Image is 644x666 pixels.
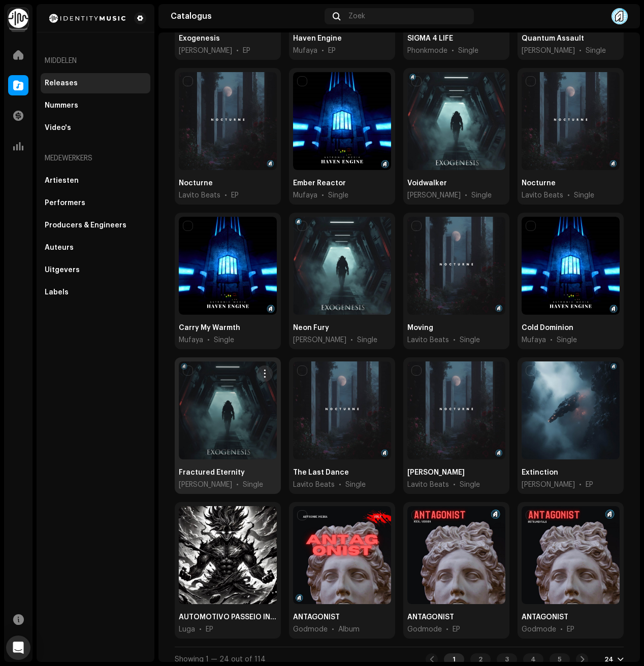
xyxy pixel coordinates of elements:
span: Lavito Beats [293,480,335,490]
span: • [236,46,239,56]
div: Nocturne [522,178,556,188]
span: • [567,190,570,201]
div: 3 [497,653,517,665]
div: Single [574,190,594,201]
span: • [332,624,334,635]
span: Ioannis Gkoutevas [179,480,232,490]
span: Ioannis Gkoutevas [179,46,232,56]
div: 5 [550,653,570,665]
span: • [321,190,324,201]
span: Mufaya [293,190,317,201]
div: Fractured Eternity [179,468,245,478]
div: ANTAGONIST [407,612,454,622]
div: Single [214,335,234,345]
div: Single [357,335,377,345]
re-m-nav-item: Labels [41,282,150,303]
span: • [207,335,210,345]
span: • [465,190,467,201]
div: Single [243,480,263,490]
span: Mufaya [522,335,546,345]
span: • [452,46,454,56]
re-m-nav-item: Video's [41,118,150,138]
div: Moving [407,323,433,333]
span: • [321,46,324,56]
div: Auteurs [45,244,74,252]
div: SIGMA 4 LIFE [407,34,453,44]
div: Ember Reactor [293,178,346,188]
span: • [224,190,227,201]
div: AUTOMOTIVO PASSEIO INFERNAL [179,612,277,622]
span: • [579,46,582,56]
img: 0f74c21f-6d1c-4dbc-9196-dbddad53419e [8,8,28,28]
div: 24 [604,655,614,663]
div: EP [567,624,574,635]
div: Nocturne [179,178,213,188]
span: Lavito Beats [407,335,449,345]
span: Lavito Beats [407,480,449,490]
div: Carry My Warmth [179,323,240,333]
div: Single [586,46,606,56]
div: The Last Dance [293,468,349,478]
div: 1 [444,653,464,665]
span: Mufaya [293,46,317,56]
img: 2d8271db-5505-4223-b535-acbbe3973654 [45,12,130,24]
div: Single [557,335,577,345]
span: Phonkmode [407,46,447,56]
div: Producers & Engineers [45,221,126,229]
div: Performers [45,199,85,207]
re-m-nav-item: Artiesten [41,171,150,191]
div: Haven Engine [293,34,342,44]
div: Extinction [522,468,558,478]
div: Neon Fury [293,323,329,333]
span: Ioannis Gkoutevas [522,46,575,56]
div: EP [231,190,239,201]
div: EP [243,46,250,56]
span: Ioannis Gkoutevas [293,335,346,345]
span: Luga [179,624,195,635]
div: ANTAGONIST [293,612,340,622]
div: EP [328,46,336,56]
div: EP [586,480,593,490]
img: a206d77f-8d20-4d86-ade5-73fc3a814c8d [611,8,628,24]
span: • [453,335,456,345]
span: Zoek [348,12,365,20]
re-m-nav-item: Performers [41,193,150,213]
div: 2 [470,653,491,665]
span: • [350,335,353,345]
span: • [236,480,239,490]
div: Single [471,190,492,201]
span: Ioannis Gkoutevas [407,190,461,201]
span: Showing 1 — 24 out of 114 [175,656,266,663]
re-m-nav-item: Nummers [41,95,150,116]
div: EP [206,624,213,635]
span: Godmode [293,624,328,635]
div: Single [345,480,366,490]
span: • [446,624,448,635]
span: Godmode [407,624,442,635]
re-a-nav-header: Medewerkers [41,146,150,171]
div: Labels [45,288,69,296]
div: Felder [407,468,465,478]
span: Godmode [522,624,556,635]
div: Catalogus [171,12,320,20]
div: Video's [45,124,71,132]
div: Voidwalker [407,178,447,188]
span: • [550,335,553,345]
span: Lavito Beats [522,190,563,201]
div: Nummers [45,102,78,110]
re-a-nav-header: Middelen [41,49,150,73]
div: ANTAGONIST [522,612,568,622]
span: • [339,480,341,490]
div: EP [453,624,460,635]
span: • [579,480,582,490]
span: Mufaya [179,335,203,345]
div: Single [460,335,480,345]
span: • [199,624,202,635]
re-m-nav-item: Producers & Engineers [41,215,150,236]
span: • [453,480,456,490]
span: Ben Berkenbosch [522,480,575,490]
div: Releases [45,79,78,87]
span: Lavito Beats [179,190,220,201]
div: Artiesten [45,177,79,185]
